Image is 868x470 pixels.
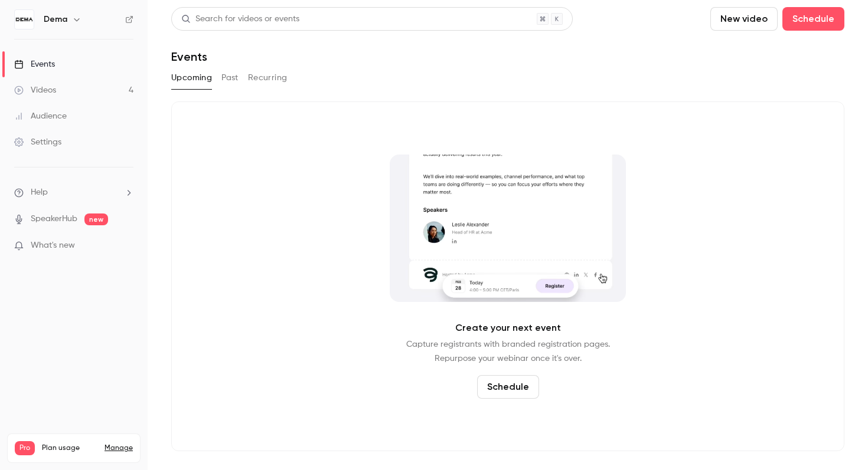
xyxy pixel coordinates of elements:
[14,186,133,199] li: help-dropdown-opener
[782,7,844,31] button: Schedule
[14,110,67,122] div: Audience
[105,443,133,453] a: Manage
[15,10,34,29] img: Dema
[14,136,61,148] div: Settings
[84,213,108,225] span: new
[14,58,55,70] div: Events
[477,375,539,399] button: Schedule
[248,68,288,87] button: Recurring
[31,213,77,225] a: SpeakerHub
[15,441,35,455] span: Pro
[710,7,778,31] button: New video
[44,14,67,25] h6: Dema
[42,443,97,453] span: Plan usage
[119,241,133,251] iframe: Noticeable Trigger
[171,68,212,87] button: Upcoming
[181,13,299,25] div: Search for videos or events
[14,84,56,96] div: Videos
[171,50,207,64] h1: Events
[31,239,75,252] span: What's new
[406,337,610,366] p: Capture registrants with branded registration pages. Repurpose your webinar once it's over.
[455,321,561,335] p: Create your next event
[221,68,239,87] button: Past
[31,186,48,199] span: Help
